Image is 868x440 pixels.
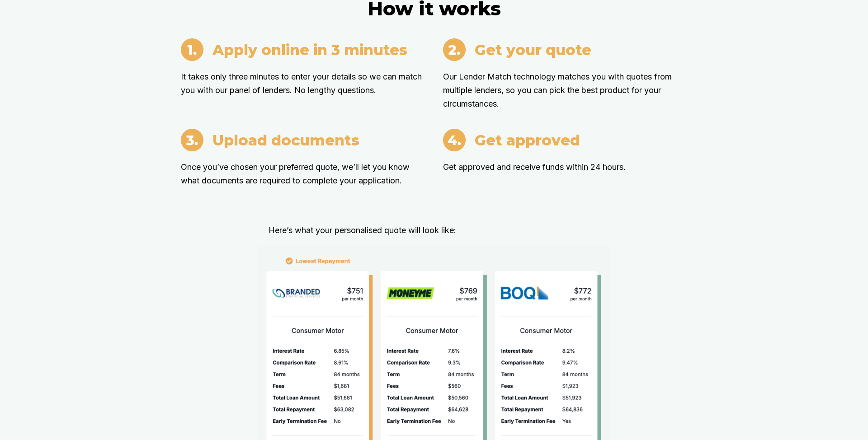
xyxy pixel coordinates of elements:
h3: Get your quote [475,41,591,59]
img: Get approved [443,129,466,151]
img: Get your quote [443,38,466,61]
h3: Get approved [475,131,580,149]
h3: Apply online in 3 minutes [212,41,407,59]
p: It takes only three minutes to enter your details so we can match you with our panel of lenders. ... [181,70,425,97]
p: Here’s what your personalised quote will look like: [269,224,610,237]
h3: Upload documents [212,131,359,149]
img: Apply online in 3 minutes [181,38,203,61]
p: Our Lender Match technology matches you with quotes from multiple lenders, so you can pick the be... [443,70,687,111]
img: Upload documents [181,129,203,151]
p: Get approved and receive funds within 24 hours. [443,160,687,174]
p: Once you’ve chosen your preferred quote, we’ll let you know what documents are required to comple... [181,160,425,187]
